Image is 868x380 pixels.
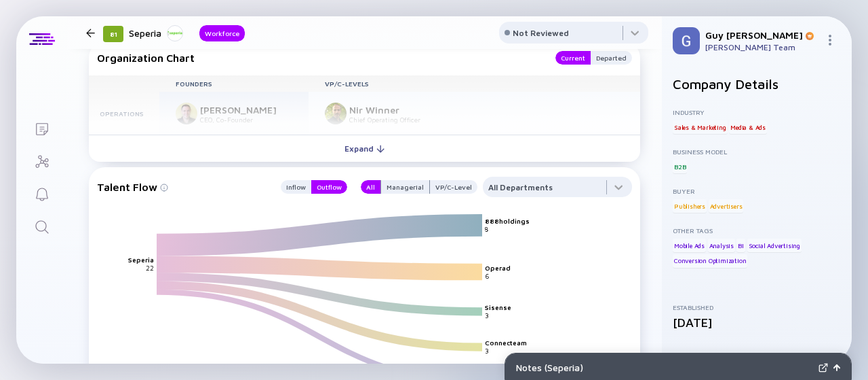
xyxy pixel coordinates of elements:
[709,199,744,213] div: Advertisers
[673,315,841,330] div: [DATE]
[485,339,527,347] text: Connecteam
[281,180,311,194] button: Inflow
[311,180,347,194] button: Outflow
[129,24,183,41] div: Seperia
[380,180,430,194] button: Managerial
[673,148,841,156] div: Business Model
[516,362,813,373] div: Notes ( Seperia )
[128,256,154,264] text: Seperia
[736,239,745,252] div: BI
[673,199,707,213] div: Publishers
[16,177,67,209] a: Reminders
[673,351,841,360] div: Founders
[485,264,511,272] text: Operad
[673,254,747,268] div: Conversion Optimization
[89,135,640,162] button: Expand
[673,160,687,173] div: B2B
[16,111,67,144] a: Lists
[673,27,700,54] img: Guy Profile Picture
[747,239,802,252] div: Social Advertising
[729,120,767,134] div: Media & Ads
[16,144,67,177] a: Investor Map
[513,28,569,38] div: Not Reviewed
[705,29,819,41] div: Guy [PERSON_NAME]
[199,25,245,41] button: Workforce
[673,187,841,195] div: Buyer
[485,272,490,280] text: 6
[825,35,835,46] img: Menu
[381,180,429,194] div: Managerial
[336,138,393,159] div: Expand
[97,51,542,65] div: Organization Chart
[16,209,67,242] a: Search
[361,180,380,194] button: All
[103,26,123,42] div: 81
[673,226,841,235] div: Other Tags
[485,347,489,356] text: 3
[146,264,154,273] text: 22
[673,239,706,252] div: Mobile Ads
[673,303,841,311] div: Established
[199,27,245,40] div: Workforce
[97,177,267,197] div: Talent Flow
[485,225,488,233] text: 8
[485,217,530,225] text: 888holdings
[591,51,632,65] button: Departed
[708,239,735,252] div: Analysis
[673,120,728,134] div: Sales & Marketing
[485,311,489,319] text: 3
[818,363,828,373] img: Expand Notes
[673,108,841,116] div: Industry
[673,76,841,92] h2: Company Details
[430,180,477,194] button: VP/C-Level
[705,42,819,52] div: [PERSON_NAME] Team
[485,303,511,311] text: Sisense
[555,51,591,65] button: Current
[833,364,840,371] img: Open Notes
